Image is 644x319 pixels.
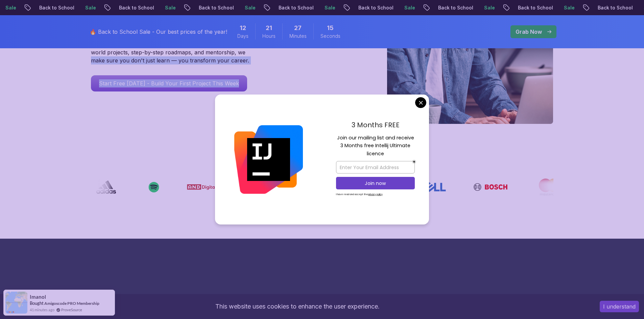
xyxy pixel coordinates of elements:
[591,4,637,11] p: Back to School
[398,4,420,11] p: Sale
[90,28,227,36] p: 🔥 Back to School Sale - Our best prices of the year!
[266,23,272,33] span: 21 Hours
[91,75,247,91] a: Start Free [DATE] - Build Your First Project This Week
[600,301,639,312] button: Accept cookies
[289,33,307,39] span: Minutes
[159,4,180,11] p: Sale
[30,300,44,306] span: Bought
[30,294,46,300] span: Imanol
[240,23,246,33] span: 12 Days
[327,23,334,33] span: 15 Seconds
[262,33,276,39] span: Hours
[237,33,248,39] span: Days
[5,299,590,314] div: This website uses cookies to enhance the user experience.
[478,4,499,11] p: Sale
[238,4,260,11] p: Sale
[516,28,542,36] p: Grab Now
[33,4,79,11] p: Back to School
[5,292,27,314] img: provesource social proof notification image
[113,4,159,11] p: Back to School
[61,307,82,313] a: ProveSource
[192,4,238,11] p: Back to School
[294,23,302,33] span: 27 Minutes
[511,4,557,11] p: Back to School
[44,301,99,306] a: Amigoscode PRO Membership
[272,4,318,11] p: Back to School
[318,4,340,11] p: Sale
[557,4,579,11] p: Sale
[91,32,253,64] p: Amigoscode has helped thousands of developers land roles at Amazon, Starling Bank, Mercado Livre,...
[91,164,553,172] p: Our Students Work in Top Companies
[432,4,478,11] p: Back to School
[352,4,398,11] p: Back to School
[320,33,340,39] span: Seconds
[79,4,100,11] p: Sale
[30,307,54,313] span: 41 minutes ago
